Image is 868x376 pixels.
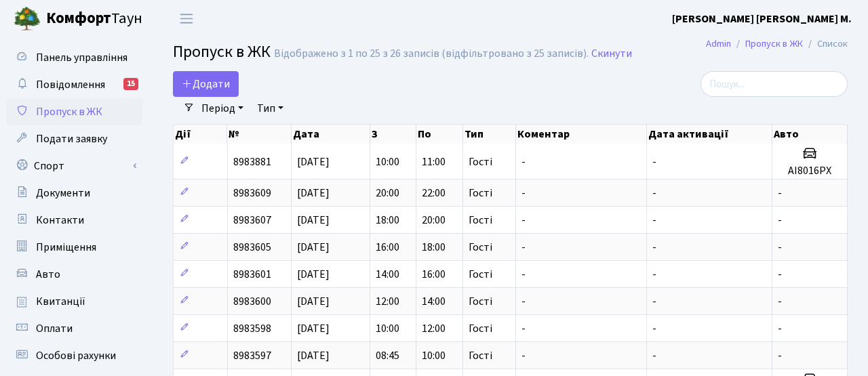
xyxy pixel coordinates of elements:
[652,186,656,201] span: -
[7,98,142,125] a: Пропуск в ЖК
[297,154,330,169] span: [DATE]
[376,240,399,255] span: 16:00
[652,267,656,282] span: -
[652,348,656,363] span: -
[686,30,868,58] nav: breadcrumb
[233,154,271,169] span: 8983881
[297,240,330,255] span: [DATE]
[422,154,446,169] span: 11:00
[370,125,417,144] th: З
[376,186,399,201] span: 20:00
[521,348,526,363] span: -
[297,348,330,363] span: [DATE]
[297,213,330,228] span: [DATE]
[36,104,102,119] span: Пропуск в ЖК
[422,240,446,255] span: 18:00
[170,7,203,30] button: Переключити навігацію
[233,348,271,363] span: 8983597
[252,97,289,120] a: Тип
[36,77,105,92] span: Повідомлення
[521,294,526,309] span: -
[376,267,399,282] span: 14:00
[416,125,463,144] th: По
[652,240,656,255] span: -
[706,37,731,51] a: Admin
[672,11,852,27] a: [PERSON_NAME] [PERSON_NAME] М.
[469,350,492,361] span: Гості
[591,47,632,60] a: Скинути
[297,186,330,201] span: [DATE]
[672,12,852,26] b: [PERSON_NAME] [PERSON_NAME] М.
[36,213,84,228] span: Контакти
[463,125,516,144] th: Тип
[292,125,370,144] th: Дата
[227,125,292,144] th: №
[376,321,399,336] span: 10:00
[652,213,656,228] span: -
[36,186,90,201] span: Документи
[36,240,96,255] span: Приміщення
[7,261,142,288] a: Авто
[469,215,492,226] span: Гості
[7,288,142,315] a: Квитанції
[521,154,526,169] span: -
[778,240,782,255] span: -
[36,50,127,65] span: Панель управління
[7,342,142,369] a: Особові рахунки
[7,125,142,152] a: Подати заявку
[422,213,446,228] span: 20:00
[803,37,848,51] li: Список
[7,315,142,342] a: Оплати
[647,125,772,144] th: Дата активації
[521,240,526,255] span: -
[36,348,116,363] span: Особові рахунки
[422,321,446,336] span: 12:00
[7,71,142,98] a: Повідомлення15
[521,267,526,282] span: -
[778,321,782,336] span: -
[123,78,138,90] div: 15
[233,213,271,228] span: 8983607
[376,348,399,363] span: 08:45
[652,294,656,309] span: -
[469,156,492,167] span: Гості
[46,7,142,30] span: Таун
[297,321,330,336] span: [DATE]
[7,234,142,261] a: Приміщення
[376,294,399,309] span: 12:00
[516,125,647,144] th: Коментар
[7,152,142,180] a: Спорт
[173,40,271,64] span: Пропуск в ЖК
[174,125,227,144] th: Дії
[233,240,271,255] span: 8983605
[422,348,446,363] span: 10:00
[778,348,782,363] span: -
[274,47,589,60] div: Відображено з 1 по 25 з 26 записів (відфільтровано з 25 записів).
[36,267,60,282] span: Авто
[521,321,526,336] span: -
[422,294,446,309] span: 14:00
[297,267,330,282] span: [DATE]
[376,213,399,228] span: 18:00
[778,267,782,282] span: -
[233,321,271,336] span: 8983598
[422,186,446,201] span: 22:00
[182,77,230,91] span: Додати
[36,294,85,309] span: Квитанції
[233,267,271,282] span: 8983601
[701,71,848,97] input: Пошук...
[7,44,142,71] a: Панель управління
[469,323,492,334] span: Гості
[778,165,842,177] h5: АІ8016РХ
[469,242,492,253] span: Гості
[14,5,41,33] img: logo.png
[469,296,492,307] span: Гості
[778,213,782,228] span: -
[7,207,142,234] a: Контакти
[422,267,446,282] span: 16:00
[778,294,782,309] span: -
[745,37,803,51] a: Пропуск в ЖК
[469,188,492,199] span: Гості
[7,180,142,207] a: Документи
[376,154,399,169] span: 10:00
